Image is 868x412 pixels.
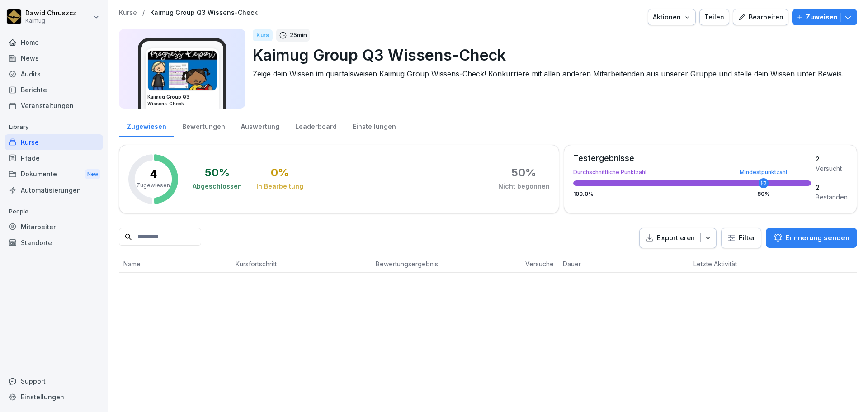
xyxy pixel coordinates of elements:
p: Kursfortschritt [236,259,367,269]
div: Nicht begonnen [498,182,550,191]
p: 25 min [290,31,307,40]
div: New [85,169,100,180]
div: Aktionen [653,12,691,22]
a: Berichte [5,82,103,98]
div: Abgeschlossen [193,182,242,191]
button: Teilen [699,9,729,25]
p: Zuweisen [806,12,838,22]
button: Bearbeiten [733,9,788,25]
div: 100.0 % [573,191,811,197]
p: Erinnerung senden [785,233,849,243]
a: Home [5,34,103,50]
a: Automatisierungen [5,182,103,198]
a: Pfade [5,150,103,166]
div: 2 [816,154,848,164]
p: Zugewiesen [137,181,170,189]
button: Zuweisen [792,9,857,25]
p: / [142,9,145,17]
a: News [5,50,103,66]
button: Exportieren [639,228,717,248]
p: Bewertungsergebnis [376,259,516,269]
div: 50 % [205,167,230,178]
a: Audits [5,66,103,82]
div: 50 % [511,167,536,178]
a: Einstellungen [5,389,103,405]
p: Kaimug Group Q3 Wissens-Check [253,43,850,66]
a: Kurse [5,134,103,150]
p: Library [5,120,103,134]
a: DokumenteNew [5,166,103,183]
div: Bearbeiten [738,12,783,22]
p: Kaimug [25,18,76,24]
div: Bestanden [816,192,848,202]
div: 80 % [757,191,770,197]
div: Versucht [816,164,848,173]
p: People [5,204,103,219]
button: Filter [722,228,761,248]
p: Versuche [525,259,554,269]
div: Dokumente [5,166,103,183]
p: Zeige dein Wissen im quartalsweisen Kaimug Group Wissens-Check! Konkurriere mit allen anderen Mit... [253,68,850,79]
div: Filter [727,233,755,242]
button: Aktionen [648,9,696,25]
a: Kurse [119,9,137,17]
a: Kaimug Group Q3 Wissens-Check [150,9,258,17]
a: Einstellungen [344,114,404,137]
a: Leaderboard [287,114,344,137]
div: Teilen [704,12,724,22]
h3: Kaimug Group Q3 Wissens-Check [147,94,217,107]
a: Auswertung [233,114,287,137]
p: Letzte Aktivität [693,259,755,269]
div: In Bearbeitung [256,182,303,191]
a: Mitarbeiter [5,219,103,235]
a: Veranstaltungen [5,98,103,114]
div: 0 % [271,167,289,178]
div: Support [5,373,103,389]
p: Dawid Chruszcz [25,9,76,17]
div: Durchschnittliche Punktzahl [573,170,811,175]
a: Standorte [5,235,103,251]
div: Mindestpunktzahl [740,170,787,175]
p: 4 [150,169,157,180]
button: Erinnerung senden [766,228,857,248]
p: Exportieren [657,233,695,243]
div: Kurs [253,29,273,41]
div: 2 [816,183,848,192]
a: Bewertungen [174,114,233,137]
img: e5wlzal6fzyyu8pkl39fd17k.png [148,51,217,90]
div: Testergebnisse [573,154,811,162]
a: Zugewiesen [119,114,174,137]
p: Name [123,259,226,269]
p: Dauer [563,259,600,269]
